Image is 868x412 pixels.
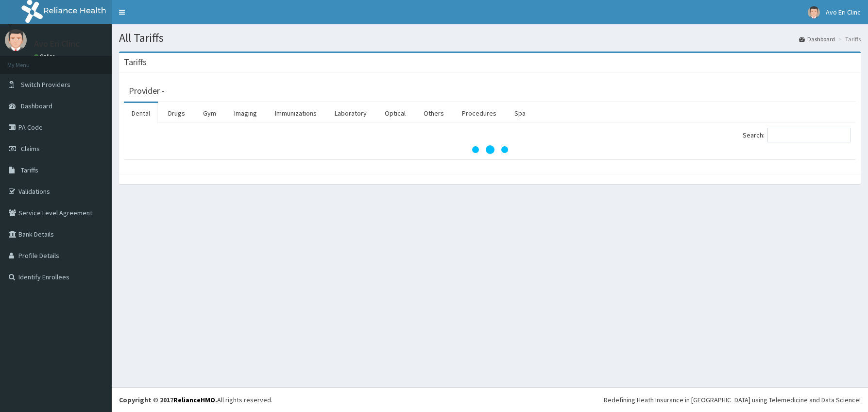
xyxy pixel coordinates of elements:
[507,103,533,123] a: Spa
[34,39,80,48] p: Avo Eri Clinc
[836,35,861,43] li: Tariffs
[21,166,38,174] span: Tariffs
[5,29,27,51] img: User Image
[119,32,861,44] h1: All Tariffs
[129,86,165,95] h3: Provider -
[112,387,868,412] footer: All rights reserved.
[21,102,52,110] span: Dashboard
[195,103,224,123] a: Gym
[34,53,57,60] a: Online
[826,8,861,17] span: Avo Eri Clinc
[327,103,374,123] a: Laboratory
[454,103,504,123] a: Procedures
[160,103,193,123] a: Drugs
[799,35,835,43] a: Dashboard
[124,103,158,123] a: Dental
[267,103,324,123] a: Immunizations
[604,395,861,405] div: Redefining Heath Insurance in [GEOGRAPHIC_DATA] using Telemedicine and Data Science!
[767,128,851,142] input: Search:
[21,80,70,89] span: Switch Providers
[471,130,510,169] svg: audio-loading
[416,103,452,123] a: Others
[808,6,820,18] img: User Image
[119,395,217,404] strong: Copyright © 2017 .
[743,128,851,142] label: Search:
[226,103,265,123] a: Imaging
[377,103,413,123] a: Optical
[21,144,40,153] span: Claims
[124,58,147,67] h3: Tariffs
[173,395,215,404] a: RelianceHMO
